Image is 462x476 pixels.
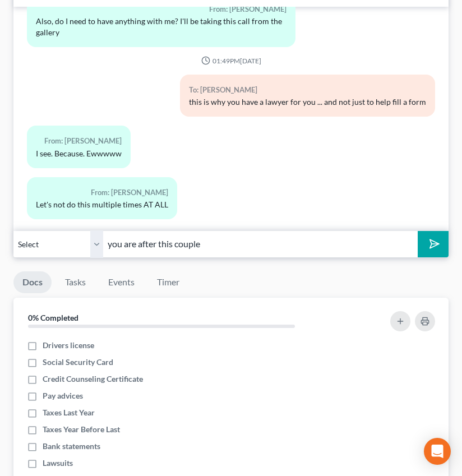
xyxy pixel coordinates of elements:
input: Say something... [103,230,418,258]
span: Pay advices [43,390,83,401]
span: Drivers license [43,340,94,351]
div: From: [PERSON_NAME] [36,3,287,16]
a: Events [99,271,144,293]
span: Credit Counseling Certificate [43,373,143,385]
div: I see. Because. Ewwwww [36,148,122,159]
a: Tasks [56,271,95,293]
a: Docs [13,271,52,293]
span: Lawsuits [43,457,73,469]
div: Also, do I need to have anything with me? I'll be taking this call from the gallery [36,16,287,38]
span: Bank statements [43,441,100,452]
div: To: [PERSON_NAME] [189,84,426,96]
div: From: [PERSON_NAME] [36,186,168,199]
div: Let's not do this multiple times AT ALL [36,199,168,210]
span: Taxes Last Year [43,407,95,418]
div: Open Intercom Messenger [424,438,451,465]
div: this is why you have a lawyer for you ... and not just to help fill a form [189,96,426,108]
strong: 0% Completed [28,313,78,322]
a: Timer [148,271,188,293]
div: From: [PERSON_NAME] [36,135,122,147]
div: 01:49PM[DATE] [27,56,435,66]
span: Taxes Year Before Last [43,424,120,435]
span: Social Security Card [43,357,113,368]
